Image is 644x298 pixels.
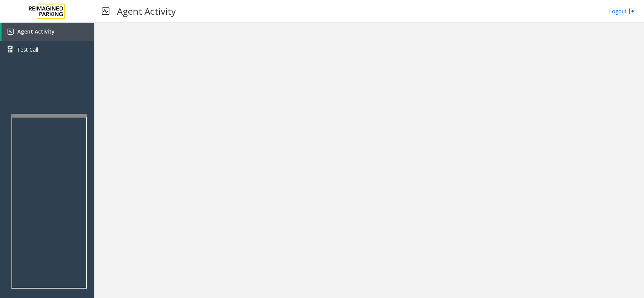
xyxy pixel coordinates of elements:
[17,46,38,53] span: Test Call
[2,23,94,41] a: Agent Activity
[8,29,14,35] img: 'icon'
[102,2,109,20] img: pageIcon
[17,28,55,35] span: Agent Activity
[609,7,635,15] a: Logout
[113,2,180,20] h3: Agent Activity
[629,7,635,15] img: logout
